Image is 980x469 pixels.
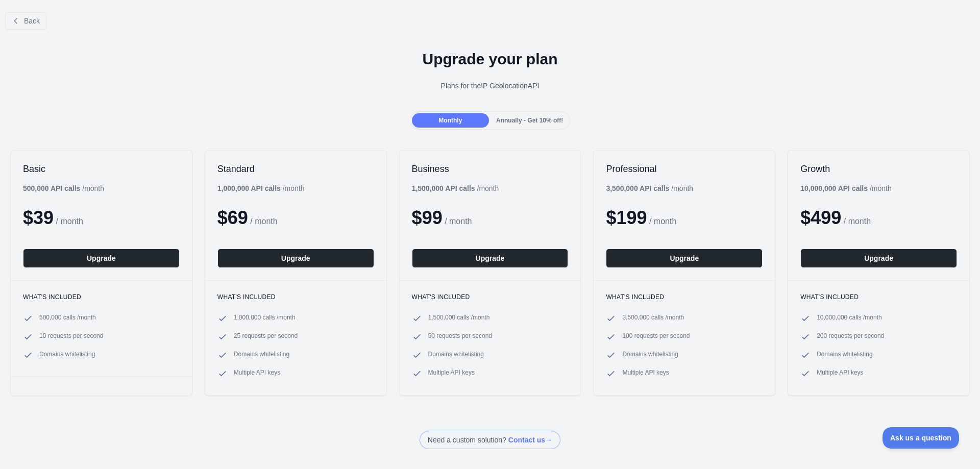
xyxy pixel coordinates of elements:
b: 3,500,000 API calls [606,184,669,192]
h2: Professional [606,163,763,175]
iframe: Toggle Customer Support [883,427,960,449]
div: / month [606,183,693,193]
h2: Business [412,163,569,175]
div: / month [412,183,499,193]
b: 1,500,000 API calls [412,184,475,192]
span: $ 99 [412,207,443,228]
span: $ 199 [606,207,647,228]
